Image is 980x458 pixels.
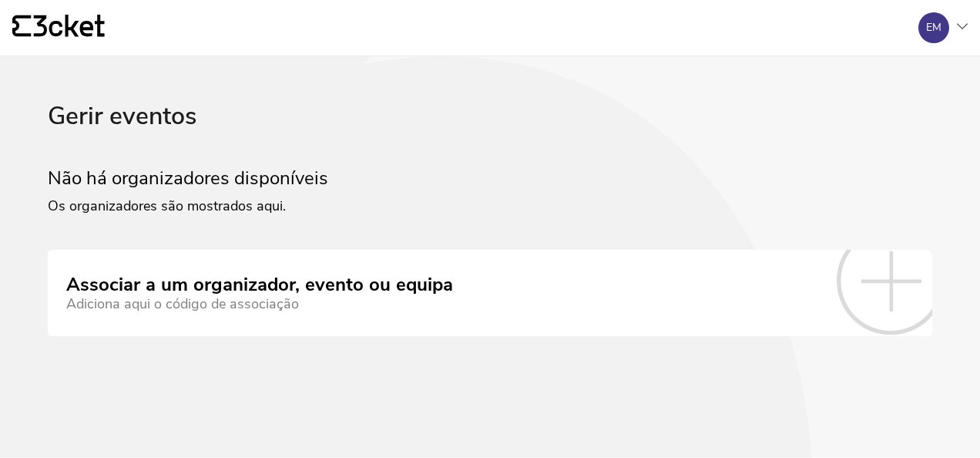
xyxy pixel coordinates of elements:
div: EM [926,22,941,34]
div: Adiciona aqui o código de associação [66,296,453,312]
a: {' '} [12,15,105,41]
h2: Não há organizadores disponíveis [48,168,932,190]
a: Associar a um organizador, evento ou equipa Adiciona aqui o código de associação [48,250,932,336]
div: Associar a um organizador, evento ou equipa [66,274,453,296]
g: {' '} [12,15,31,37]
p: Os organizadores são mostrados aqui. [48,189,932,214]
div: Gerir eventos [48,103,932,168]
